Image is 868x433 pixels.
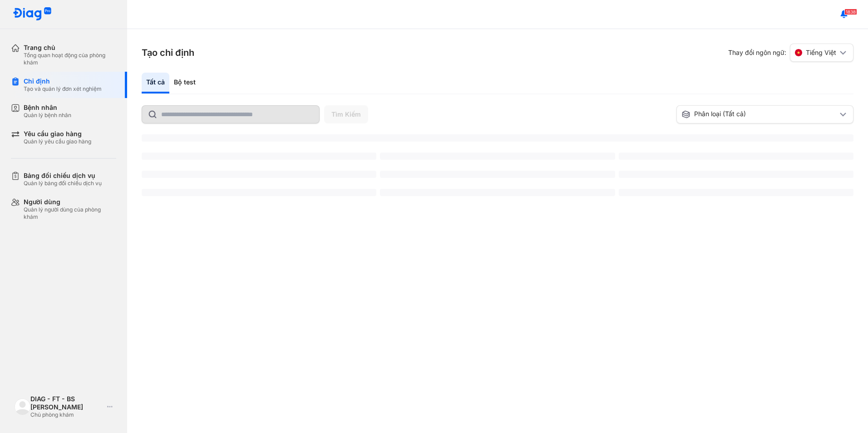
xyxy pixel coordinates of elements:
[24,85,102,93] div: Tạo và quản lý đơn xét nghiệm
[24,44,116,52] div: Trang chủ
[15,399,30,414] img: logo
[24,172,102,180] div: Bảng đối chiếu dịch vụ
[24,198,116,206] div: Người dùng
[169,73,200,93] div: Bộ test
[844,9,857,15] span: 1838
[13,7,52,21] img: logo
[142,189,376,196] span: ‌
[142,73,169,93] div: Tất cả
[30,411,104,418] div: Chủ phòng khám
[142,134,853,142] span: ‌
[142,171,376,178] span: ‌
[24,77,102,85] div: Chỉ định
[619,189,853,196] span: ‌
[380,153,615,160] span: ‌
[24,138,91,145] div: Quản lý yêu cầu giao hàng
[728,44,853,62] div: Thay đổi ngôn ngữ:
[24,206,116,221] div: Quản lý người dùng của phòng khám
[24,180,102,187] div: Quản lý bảng đối chiếu dịch vụ
[24,103,71,112] div: Bệnh nhân
[24,130,91,138] div: Yêu cầu giao hàng
[324,105,368,123] button: Tìm Kiếm
[24,52,116,66] div: Tổng quan hoạt động của phòng khám
[30,395,104,411] div: DIAG - FT - BS [PERSON_NAME]
[142,153,376,160] span: ‌
[619,171,853,178] span: ‌
[380,189,615,196] span: ‌
[619,153,853,160] span: ‌
[142,46,194,59] h3: Tạo chỉ định
[380,171,615,178] span: ‌
[24,112,71,119] div: Quản lý bệnh nhân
